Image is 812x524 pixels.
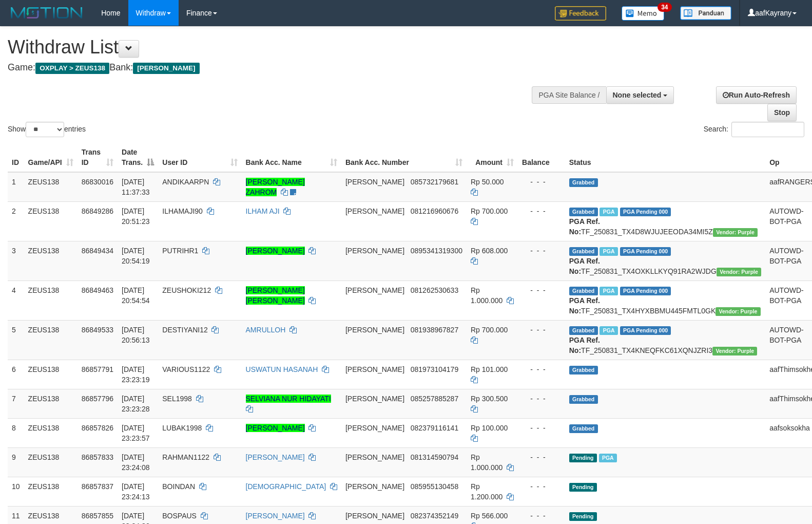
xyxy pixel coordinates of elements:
div: - - - [522,481,561,492]
span: 86849463 [82,286,113,294]
span: 86830016 [82,178,113,186]
span: PGA Pending [620,287,671,295]
td: 10 [8,477,24,506]
div: - - - [522,206,561,216]
span: Rp 1.200.000 [471,482,502,501]
span: [DATE] 23:23:57 [122,424,150,442]
span: [PERSON_NAME] [345,482,404,491]
span: Rp 50.000 [471,178,504,186]
span: [PERSON_NAME] [345,286,404,294]
span: Copy 081314590794 to clipboard [411,453,458,461]
td: ZEUS138 [24,447,78,477]
span: Rp 300.500 [471,395,508,403]
span: [DATE] 11:37:33 [122,178,150,196]
span: Rp 700.000 [471,207,508,215]
span: OXPLAY > ZEUS138 [35,63,109,74]
th: Balance [518,143,565,172]
th: User ID: activate to sort column ascending [158,143,241,172]
td: 2 [8,201,24,241]
img: Button%20Memo.svg [622,6,665,21]
div: - - - [522,246,561,256]
td: 6 [8,360,24,389]
span: 86857796 [82,395,113,403]
a: [PERSON_NAME] [246,424,305,432]
img: panduan.png [680,6,731,20]
td: TF_250831_TX4D8WJUJEEODA34MI5Z [565,201,765,241]
td: ZEUS138 [24,280,78,320]
span: [DATE] 23:23:28 [122,395,150,413]
span: [PERSON_NAME] [345,365,404,373]
span: Copy 082374352149 to clipboard [411,512,458,520]
label: Search: [704,122,804,137]
div: - - - [522,452,561,462]
span: Vendor URL: https://trx4.1velocity.biz [716,307,760,316]
span: Grabbed [569,287,598,295]
td: ZEUS138 [24,201,78,241]
span: Marked by aafRornrotha [600,287,617,295]
span: Marked by aafchomsokheang [599,454,617,462]
span: Pending [569,454,597,462]
th: Bank Acc. Name: activate to sort column ascending [242,143,341,172]
a: Run Auto-Refresh [716,86,797,104]
td: 3 [8,241,24,280]
span: Copy 081216960676 to clipboard [411,207,458,215]
td: ZEUS138 [24,389,78,418]
span: Rp 700.000 [471,326,508,334]
span: [PERSON_NAME] [345,247,404,255]
span: Pending [569,483,597,492]
span: Marked by aafRornrotha [600,208,617,216]
span: Copy 085955130458 to clipboard [411,482,458,491]
span: [DATE] 23:24:13 [122,482,150,501]
span: Grabbed [569,424,598,433]
span: BOSPAUS [162,512,197,520]
span: Rp 101.000 [471,365,508,373]
a: [PERSON_NAME] [246,453,305,461]
td: 7 [8,389,24,418]
span: Grabbed [569,247,598,256]
span: 86849286 [82,207,113,215]
th: Bank Acc. Number: activate to sort column ascending [341,143,467,172]
span: ZEUSHOKI212 [162,286,211,294]
span: Grabbed [569,395,598,404]
div: - - - [522,394,561,404]
span: 34 [658,3,671,12]
th: Amount: activate to sort column ascending [467,143,518,172]
span: RAHMAN1122 [162,453,209,461]
div: - - - [522,511,561,521]
span: ILHAMAJI90 [162,207,203,215]
td: TF_250831_TX4HYXBBMU445FMTL0GK [565,280,765,320]
span: Copy 0895341319300 to clipboard [411,247,462,255]
span: Copy 081938967827 to clipboard [411,326,458,334]
a: [PERSON_NAME] [246,512,305,520]
span: DESTIYANI12 [162,326,207,334]
h4: Game: Bank: [8,63,531,73]
span: [PERSON_NAME] [345,178,404,186]
b: PGA Ref. No: [569,257,600,275]
td: 1 [8,172,24,202]
span: Copy 081262530633 to clipboard [411,286,458,294]
span: 86849533 [82,326,113,334]
span: Vendor URL: https://trx4.1velocity.biz [717,268,761,276]
td: ZEUS138 [24,360,78,389]
div: PGA Site Balance / [532,86,606,104]
th: ID [8,143,24,172]
span: [PERSON_NAME] [133,63,199,74]
select: Showentries [26,122,64,137]
td: ZEUS138 [24,320,78,360]
div: - - - [522,285,561,295]
b: PGA Ref. No: [569,336,600,354]
input: Search: [731,122,804,137]
span: [DATE] 20:56:13 [122,326,150,344]
th: Date Trans.: activate to sort column descending [118,143,158,172]
span: Grabbed [569,178,598,187]
span: Rp 1.000.000 [471,453,502,472]
span: 86857837 [82,482,113,491]
span: Rp 100.000 [471,424,508,432]
span: PGA Pending [620,326,671,335]
a: [PERSON_NAME] ZAHROM [246,178,305,196]
a: [PERSON_NAME] [PERSON_NAME] [246,286,305,305]
span: [PERSON_NAME] [345,326,404,334]
span: PUTRIHR1 [162,247,198,255]
div: - - - [522,177,561,187]
span: PGA Pending [620,208,671,216]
